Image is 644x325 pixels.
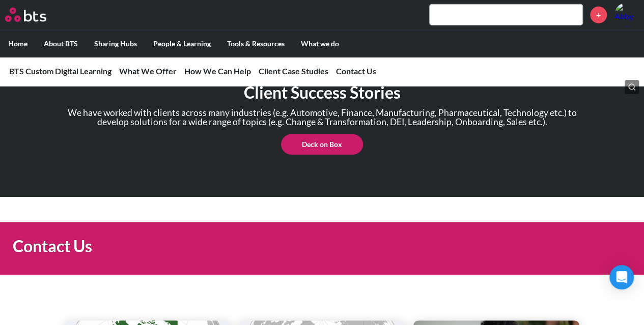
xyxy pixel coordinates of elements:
[293,31,347,57] label: What we do
[281,134,363,155] a: Deck on Box
[9,66,111,76] a: BTS Custom Digital Learning
[65,108,580,126] p: We have worked with clients across many industries (e.g. Automotive, Finance, Manufacturing, Phar...
[86,31,145,57] label: Sharing Hubs
[219,31,293,57] label: Tools & Resources
[145,31,219,57] label: People & Learning
[184,66,251,76] a: How We Can Help
[336,66,376,76] a: Contact Us
[609,265,634,289] div: Open Intercom Messenger
[36,31,86,57] label: About BTS
[590,7,607,23] a: +
[13,235,445,258] h1: Contact Us
[5,8,46,22] img: BTS Logo
[614,3,639,27] a: Profile
[259,66,328,76] a: Client Case Studies
[5,8,65,22] a: Go home
[119,66,177,76] a: What We Offer
[614,3,639,27] img: Abby Gustafson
